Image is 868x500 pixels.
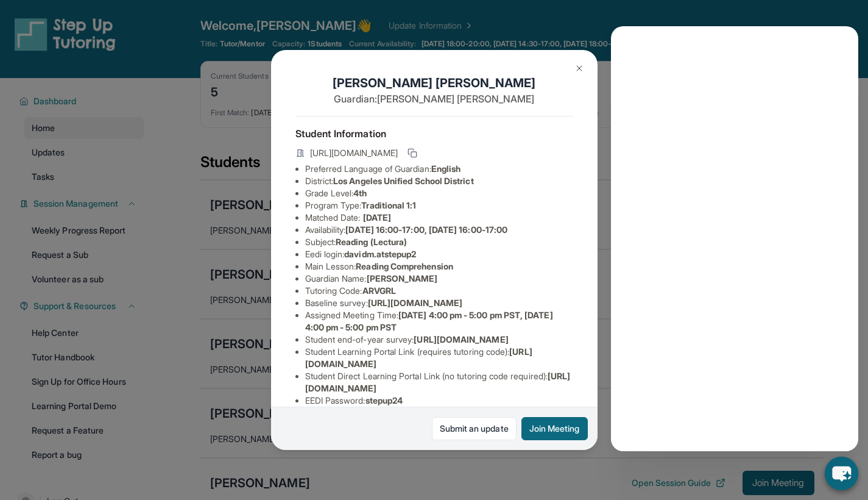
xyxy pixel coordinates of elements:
[305,346,573,370] li: Student Learning Portal Link (requires tutoring code) :
[305,175,573,187] li: District:
[825,457,858,490] button: chat-button
[344,249,416,259] span: davidm.atstepup2
[295,74,573,91] h1: [PERSON_NAME] [PERSON_NAME]
[305,309,573,334] li: Assigned Meeting Time :
[574,63,584,73] img: Close Icon
[336,237,407,247] span: Reading (Lectura)
[367,273,438,284] span: [PERSON_NAME]
[295,91,573,106] p: Guardian: [PERSON_NAME] [PERSON_NAME]
[305,334,573,346] li: Student end-of-year survey :
[353,188,367,198] span: 4th
[305,248,573,260] li: Eedi login :
[611,26,858,451] iframe: Chatbot
[333,176,473,186] span: Los Angeles Unified School District
[345,224,507,235] span: [DATE] 16:00-17:00, [DATE] 16:00-17:00
[310,147,398,159] span: [URL][DOMAIN_NAME]
[521,417,588,440] button: Join Meeting
[305,370,573,395] li: Student Direct Learning Portal Link (no tutoring code required) :
[305,297,573,309] li: Baseline survey :
[365,395,403,405] span: stepup24
[305,187,573,199] li: Grade Level:
[305,163,573,175] li: Preferred Language of Guardian:
[405,146,420,160] button: Copy link
[305,199,573,212] li: Program Type:
[305,285,573,297] li: Tutoring Code :
[305,273,573,285] li: Guardian Name :
[431,163,461,174] span: English
[363,212,391,223] span: [DATE]
[356,261,453,271] span: Reading Comprehension
[305,212,573,224] li: Matched Date:
[361,200,416,210] span: Traditional 1:1
[305,310,553,332] span: [DATE] 4:00 pm - 5:00 pm PST, [DATE] 4:00 pm - 5:00 pm PST
[305,224,573,236] li: Availability:
[368,298,462,308] span: [URL][DOMAIN_NAME]
[295,126,573,141] h4: Student Information
[305,395,573,407] li: EEDI Password :
[305,260,573,273] li: Main Lesson :
[432,417,517,440] a: Submit an update
[362,285,396,296] span: ARVGRL
[305,236,573,248] li: Subject :
[414,334,508,345] span: [URL][DOMAIN_NAME]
